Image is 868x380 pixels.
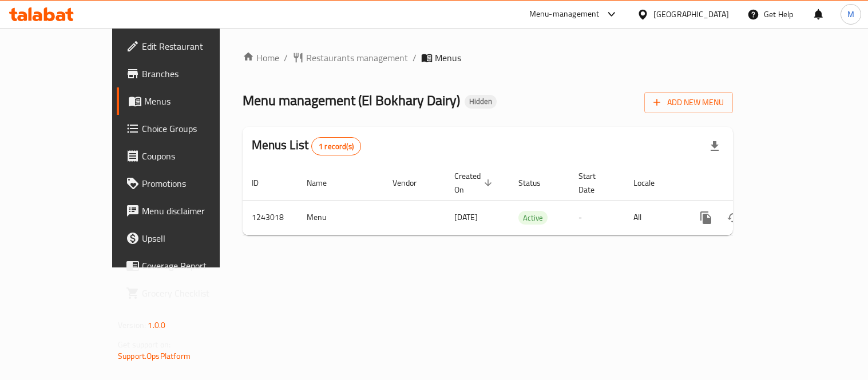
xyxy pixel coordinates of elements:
h2: Menus List [252,137,361,155]
span: Hidden [465,97,497,106]
th: Actions [683,166,811,201]
span: Locale [633,176,669,190]
div: [GEOGRAPHIC_DATA] [653,8,729,21]
span: Start Date [578,169,611,197]
span: Coupons [142,149,248,163]
nav: breadcrumb [243,51,733,65]
div: Total records count [311,137,361,155]
span: Vendor [393,176,431,190]
a: Grocery Checklist [117,279,257,307]
a: Choice Groups [117,115,257,142]
span: Get support on: [118,337,171,352]
table: enhanced table [243,166,811,235]
a: Promotions [117,170,257,197]
a: Upsell [117,225,257,252]
a: Coupons [117,142,257,170]
span: Active [518,211,548,225]
a: Edit Restaurant [117,33,257,60]
a: Home [243,51,279,65]
span: Menu management ( El Bokhary Dairy ) [243,87,460,113]
a: Coverage Report [117,252,257,279]
a: Branches [117,60,257,87]
td: 1243018 [243,200,298,235]
div: Active [518,211,548,225]
span: Menus [435,51,461,65]
span: Grocery Checklist [142,286,248,300]
span: Menus [144,94,248,108]
span: Name [307,176,342,190]
span: [DATE] [454,210,478,225]
span: ID [252,176,274,190]
span: Status [518,176,556,190]
span: Edit Restaurant [142,39,248,53]
span: Add New Menu [653,95,724,110]
td: Menu [298,200,383,235]
span: Version: [118,318,146,333]
a: Menus [117,87,257,115]
span: Coverage Report [142,259,248,273]
span: Branches [142,67,248,81]
a: Menu disclaimer [117,197,257,225]
span: Promotions [142,177,248,190]
span: 1.0.0 [148,318,165,333]
td: All [624,200,683,235]
span: Menu disclaimer [142,204,248,218]
li: / [284,51,288,65]
li: / [413,51,417,65]
button: Change Status [720,204,747,231]
span: Choice Groups [142,122,248,135]
span: Upsell [142,231,248,245]
a: Support.OpsPlatform [118,349,191,363]
span: M [847,8,854,21]
div: Export file [701,133,728,160]
span: 1 record(s) [312,141,360,152]
div: Hidden [465,95,497,109]
span: Created On [454,169,496,197]
div: Menu-management [529,7,600,21]
button: more [692,204,720,231]
button: Add New Menu [644,92,733,113]
a: Restaurants management [292,51,408,65]
span: Restaurants management [306,51,408,65]
td: - [569,200,624,235]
